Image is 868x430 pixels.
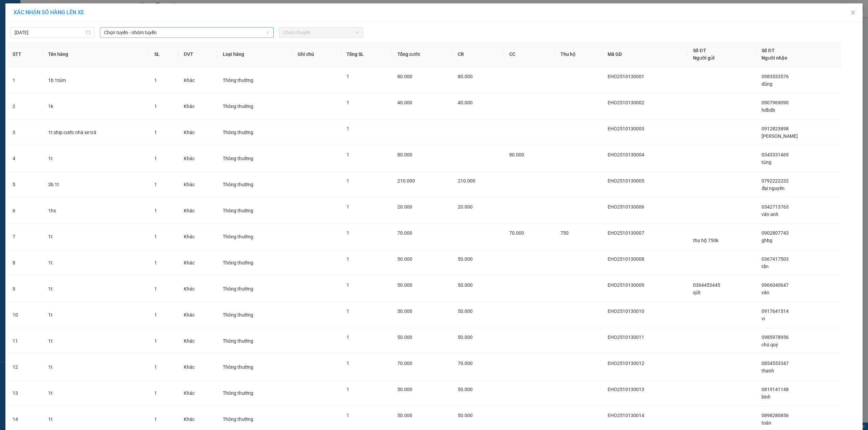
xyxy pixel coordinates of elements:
span: 70.000 [509,230,524,236]
span: EHO2510130013 [608,387,644,392]
span: tấn [762,264,769,269]
td: Thông thường [217,354,292,380]
span: EHO2510130012 [608,361,644,366]
span: Người gửi [693,55,715,61]
td: 1t [43,354,149,380]
span: Chọn tuyến - nhóm tuyến [104,27,270,38]
span: 1 [154,234,157,239]
span: 20.000 [458,204,473,210]
th: Mã GD [602,41,688,67]
span: 50.000 [458,256,473,262]
span: toàn [762,420,771,426]
span: 1 [154,416,157,422]
button: Close [844,3,863,22]
span: 0343331469 [762,152,789,157]
span: EHO2510130003 [608,126,644,131]
span: 1 [347,230,349,236]
span: 1 [154,104,157,109]
span: EHO2510130008 [608,256,644,262]
span: qửt [693,290,701,295]
span: 80.000 [397,152,412,157]
span: 70.000 [397,361,412,366]
th: ĐVT [178,41,217,67]
span: vân anh [762,212,778,217]
span: 1 [347,178,349,184]
td: 1k [43,93,149,120]
span: 40.000 [458,100,473,105]
span: down [266,30,270,35]
span: 0898280856 [762,413,789,418]
span: close [850,10,856,15]
span: 50.000 [397,256,412,262]
input: 13/10/2025 [15,29,84,36]
td: 7 [7,224,43,250]
span: 50.000 [458,335,473,340]
td: Khác [178,354,217,380]
span: hdbdb [762,107,775,113]
span: bình [762,394,771,400]
span: 0819141148 [762,387,789,392]
td: 1t [43,302,149,328]
span: đại nguyên [762,186,785,191]
span: EHO2510130005 [608,178,644,184]
th: CC [504,41,555,67]
span: 50.000 [397,387,412,392]
td: Khác [178,67,217,93]
span: 80.000 [458,74,473,79]
td: Khác [178,93,217,120]
th: Tổng cước [392,41,453,67]
th: STT [7,41,43,67]
span: ghbg [762,238,772,243]
span: 1 [347,152,349,157]
td: 8 [7,250,43,276]
span: 1 [154,390,157,396]
span: 0985978956 [762,335,789,340]
td: 1t [43,380,149,406]
span: 50.000 [397,308,412,314]
td: Khác [178,302,217,328]
span: 1 [347,74,349,79]
td: Thông thường [217,250,292,276]
span: EHO2510130006 [608,204,644,210]
span: 1 [347,361,349,366]
span: vi [762,316,765,321]
td: 1t ship cước nhà xe trả [43,120,149,146]
th: Ghi chú [292,41,341,67]
td: Khác [178,172,217,198]
span: 0917641514 [762,308,789,314]
span: EHO2510130009 [608,282,644,288]
td: Khác [178,380,217,406]
span: 0902807743 [762,230,789,236]
td: Thông thường [217,276,292,302]
td: 1 [7,67,43,93]
td: 3 [7,120,43,146]
td: 5 [7,172,43,198]
span: EHO2510130014 [608,413,644,418]
td: Thông thường [217,380,292,406]
span: 1 [347,126,349,131]
span: chú quý [762,342,778,347]
td: Khác [178,198,217,224]
td: 1t [43,328,149,354]
span: Số ĐT [693,48,706,53]
span: 210.000 [397,178,415,184]
td: Khác [178,120,217,146]
span: 1 [154,338,157,344]
span: 1 [154,312,157,318]
span: 0792222232 [762,178,789,184]
span: XÁC NHẬN SỐ HÀNG LÊN XE [14,9,84,16]
span: 1 [154,130,157,135]
span: EHO2510130011 [608,335,644,340]
td: 13 [7,380,43,406]
span: dũng [762,81,772,87]
span: vân [762,290,769,295]
span: EHO2510130007 [608,230,644,236]
td: 2 [7,93,43,120]
span: 750 [560,230,569,236]
span: 0907969090 [762,100,789,105]
th: SL [149,41,178,67]
td: 10 [7,302,43,328]
span: Số ĐT [762,48,774,53]
span: 0854553347 [762,361,789,366]
span: 70.000 [397,230,412,236]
